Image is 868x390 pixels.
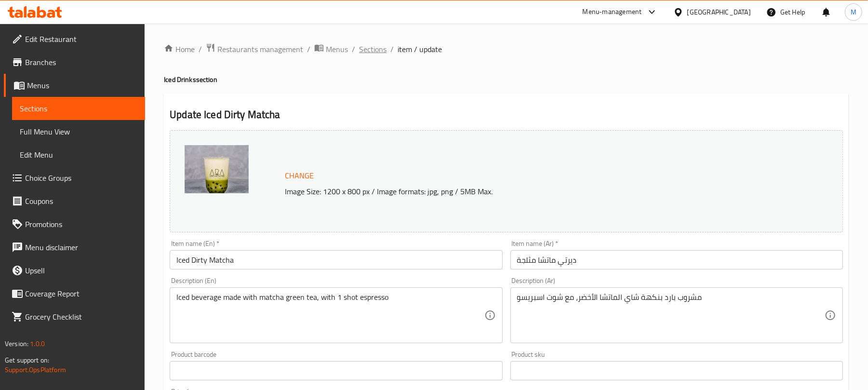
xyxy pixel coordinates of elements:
[851,7,856,17] span: M
[359,43,387,55] a: Sections
[5,363,66,376] a: Support.OpsPlatform
[30,337,45,350] span: 1.0.0
[4,27,145,51] a: Edit Restaurant
[217,43,303,55] span: Restaurants management
[4,74,145,97] a: Menus
[25,242,137,253] span: Menu disclaimer
[4,189,145,213] a: Coupons
[4,51,145,74] a: Branches
[285,169,314,183] span: Change
[25,56,137,68] span: Branches
[25,195,137,207] span: Coupons
[314,43,348,55] a: Menus
[185,145,249,193] img: mmw_638572528142985775
[510,250,843,269] input: Enter name Ar
[170,108,843,122] h2: Update Iced Dirty Matcha
[12,143,145,166] a: Edit Menu
[12,120,145,143] a: Full Menu View
[25,172,137,184] span: Choice Groups
[510,361,843,380] input: Please enter product sku
[307,43,310,55] li: /
[199,43,202,55] li: /
[326,43,348,55] span: Menus
[20,103,137,114] span: Sections
[206,43,303,55] a: Restaurants management
[352,43,355,55] li: /
[5,337,28,350] span: Version:
[4,305,145,328] a: Grocery Checklist
[25,218,137,230] span: Promotions
[20,126,137,137] span: Full Menu View
[687,7,751,17] div: [GEOGRAPHIC_DATA]
[25,265,137,276] span: Upsell
[25,288,137,299] span: Coverage Report
[281,186,763,197] p: Image Size: 1200 x 800 px / Image formats: jpg, png / 5MB Max.
[164,43,195,55] a: Home
[170,361,502,380] input: Please enter product barcode
[25,311,137,323] span: Grocery Checklist
[398,43,442,55] span: item / update
[4,213,145,236] a: Promotions
[4,282,145,305] a: Coverage Report
[281,166,318,186] button: Change
[4,259,145,282] a: Upsell
[164,75,849,84] h4: Iced Drinks section
[164,43,849,55] nav: breadcrumb
[583,6,642,18] div: Menu-management
[517,293,825,338] textarea: مشروب بارد بنكهة شاي الماتشا الأخضر، مع شوت اسبريسو
[27,80,137,91] span: Menus
[170,250,502,269] input: Enter name En
[4,166,145,189] a: Choice Groups
[12,97,145,120] a: Sections
[20,149,137,161] span: Edit Menu
[390,43,394,55] li: /
[176,293,484,338] textarea: Iced beverage made with matcha green tea, with 1 shot espresso
[25,33,137,45] span: Edit Restaurant
[5,354,49,366] span: Get support on:
[4,236,145,259] a: Menu disclaimer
